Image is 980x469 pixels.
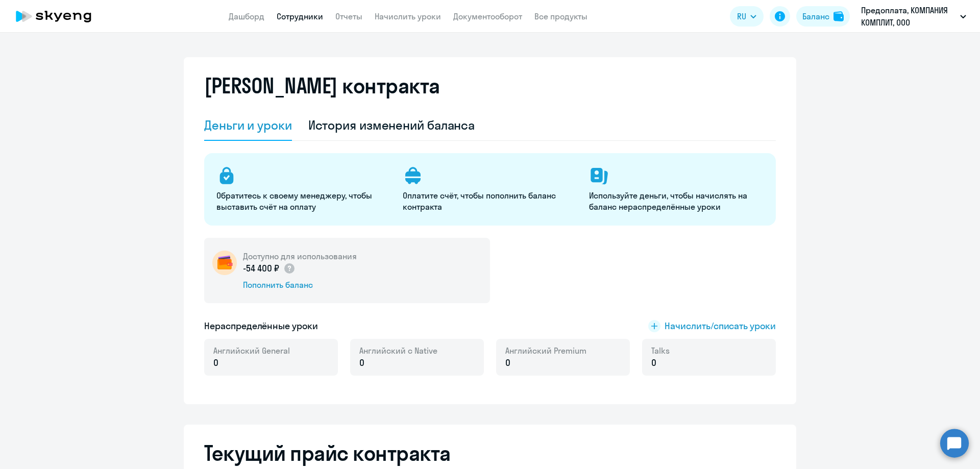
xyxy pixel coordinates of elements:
[204,319,318,333] h5: Нераспределённые уроки
[308,117,475,133] div: История изменений баланса
[359,345,437,356] span: Английский с Native
[243,251,357,262] h5: Доступно для использования
[359,356,364,369] span: 0
[861,4,956,29] p: Предоплата, КОМПАНИЯ КОМПЛИТ, ООО
[651,356,656,369] span: 0
[204,117,292,133] div: Деньги и уроки
[403,190,577,212] p: Оплатите счёт, чтобы пополнить баланс контракта
[453,11,522,21] a: Документооборот
[856,4,971,29] button: Предоплата, КОМПАНИЯ КОМПЛИТ, ООО
[277,11,323,21] a: Сотрудники
[335,11,362,21] a: Отчеты
[730,6,764,27] button: RU
[216,190,390,212] p: Обратитесь к своему менеджеру, чтобы выставить счёт на оплату
[375,11,441,21] a: Начислить уроки
[802,10,829,22] div: Баланс
[796,6,850,27] button: Балансbalance
[589,190,763,212] p: Используйте деньги, чтобы начислять на баланс нераспределённые уроки
[213,345,290,356] span: Английский General
[243,262,296,275] p: -54 400 ₽
[505,356,510,369] span: 0
[229,11,264,21] a: Дашборд
[534,11,587,21] a: Все продукты
[212,251,237,275] img: wallet-circle.png
[243,279,357,290] div: Пополнить баланс
[204,441,776,465] h2: Текущий прайс контракта
[665,319,776,333] span: Начислить/списать уроки
[834,11,844,21] img: balance
[651,345,670,356] span: Talks
[204,73,440,98] h2: [PERSON_NAME] контракта
[505,345,586,356] span: Английский Premium
[213,356,218,369] span: 0
[737,10,746,22] span: RU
